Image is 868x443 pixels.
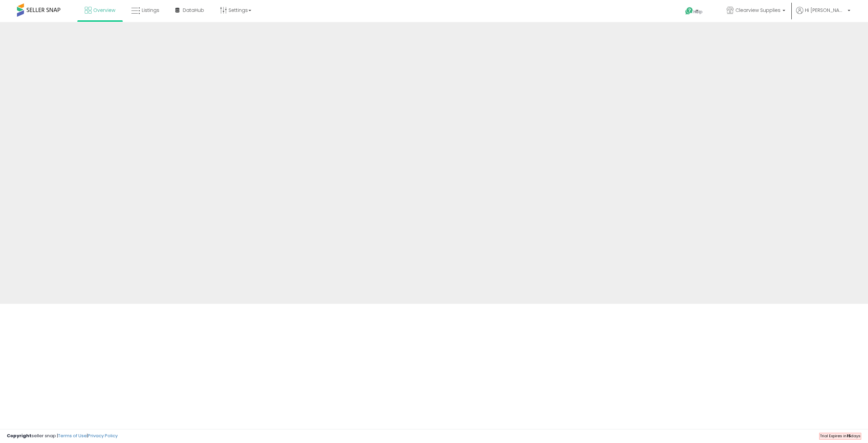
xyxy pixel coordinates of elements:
[805,7,846,14] span: Hi [PERSON_NAME]
[142,7,159,14] span: Listings
[680,2,716,22] a: Help
[183,7,204,14] span: DataHub
[735,7,781,14] span: Clearview Supplies
[693,9,703,15] span: Help
[685,7,693,15] i: Get Help
[93,7,115,14] span: Overview
[796,7,850,22] a: Hi [PERSON_NAME]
